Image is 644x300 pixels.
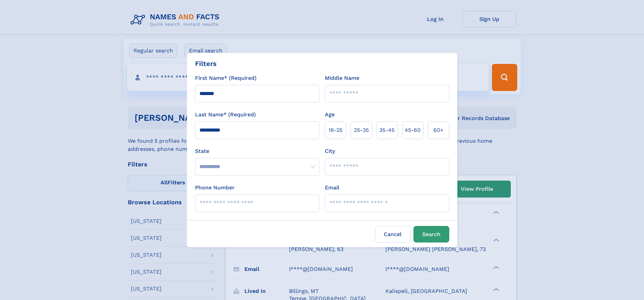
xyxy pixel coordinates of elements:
[195,74,257,82] label: First Name* (Required)
[354,126,369,134] span: 25‑35
[195,111,256,119] label: Last Name* (Required)
[413,226,449,243] button: Search
[195,147,319,155] label: State
[325,74,359,82] label: Middle Name
[329,126,342,134] span: 18‑25
[375,226,411,243] label: Cancel
[325,111,335,119] label: Age
[325,147,335,155] label: City
[195,184,235,192] label: Phone Number
[195,59,217,69] div: Filters
[433,126,444,134] span: 60+
[379,126,395,134] span: 35‑45
[325,184,339,192] label: Email
[405,126,421,134] span: 45‑60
